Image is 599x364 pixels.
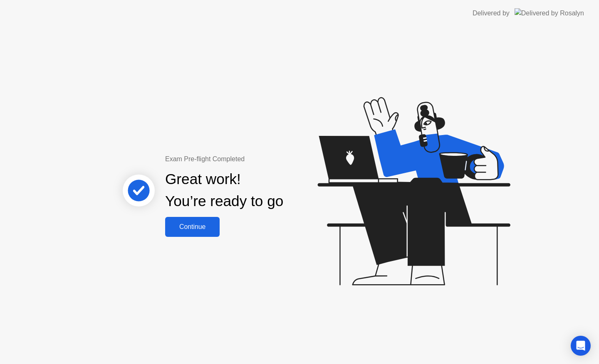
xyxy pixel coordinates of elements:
div: Delivered by [473,8,510,18]
div: Continue [168,223,217,231]
img: Delivered by Rosalyn [515,8,584,18]
button: Continue [165,217,220,237]
div: Great work! You’re ready to go [165,168,283,212]
div: Exam Pre-flight Completed [165,154,337,164]
div: Open Intercom Messenger [571,336,591,356]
